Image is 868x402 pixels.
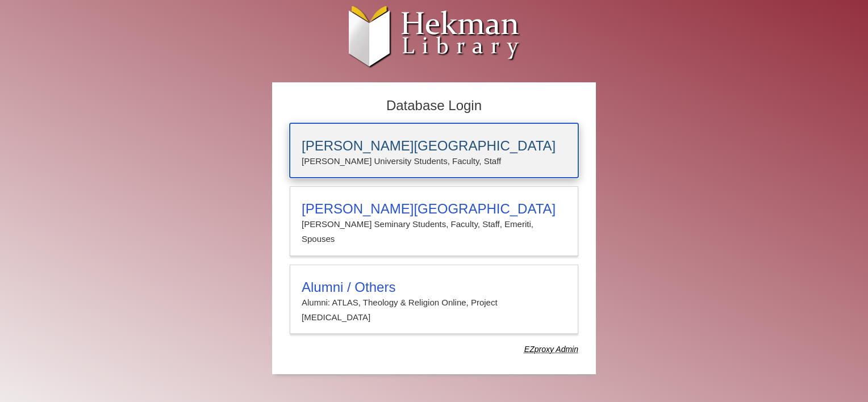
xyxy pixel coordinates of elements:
a: [PERSON_NAME][GEOGRAPHIC_DATA][PERSON_NAME] University Students, Faculty, Staff [290,123,578,178]
p: [PERSON_NAME] University Students, Faculty, Staff [302,154,566,169]
h3: Alumni / Others [302,279,566,295]
h2: Database Login [284,94,584,118]
h3: [PERSON_NAME][GEOGRAPHIC_DATA] [302,201,566,217]
p: Alumni: ATLAS, Theology & Religion Online, Project [MEDICAL_DATA] [302,295,566,325]
summary: Alumni / OthersAlumni: ATLAS, Theology & Religion Online, Project [MEDICAL_DATA] [302,279,566,325]
h3: [PERSON_NAME][GEOGRAPHIC_DATA] [302,138,566,154]
p: [PERSON_NAME] Seminary Students, Faculty, Staff, Emeriti, Spouses [302,217,566,247]
a: [PERSON_NAME][GEOGRAPHIC_DATA][PERSON_NAME] Seminary Students, Faculty, Staff, Emeriti, Spouses [290,186,578,256]
dfn: Use Alumni login [524,345,578,354]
